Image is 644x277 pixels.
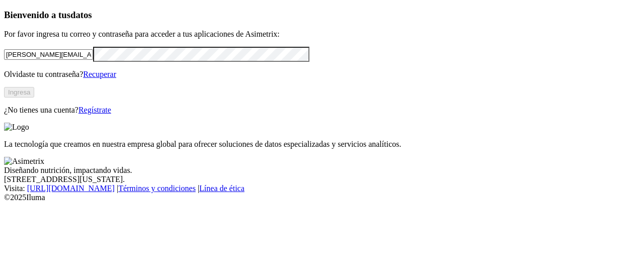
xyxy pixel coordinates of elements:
[4,140,640,149] p: La tecnología que creamos en nuestra empresa global para ofrecer soluciones de datos especializad...
[4,166,640,175] div: Diseñando nutrición, impactando vidas.
[199,184,245,193] a: Línea de ética
[4,87,34,98] button: Ingresa
[4,184,640,193] div: Visita : | |
[4,175,640,184] div: [STREET_ADDRESS][US_STATE].
[4,70,640,79] p: Olvidaste tu contraseña?
[4,193,640,202] div: © 2025 Iluma
[4,157,44,166] img: Asimetrix
[4,106,640,115] p: ¿No tienes una cuenta?
[118,184,196,193] a: Términos y condiciones
[27,184,115,193] a: [URL][DOMAIN_NAME]
[83,70,116,78] a: Recuperar
[4,49,93,60] input: Tu correo
[70,10,92,20] span: datos
[78,106,111,114] a: Regístrate
[4,123,29,132] img: Logo
[4,10,640,21] h3: Bienvenido a tus
[4,30,640,39] p: Por favor ingresa tu correo y contraseña para acceder a tus aplicaciones de Asimetrix:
